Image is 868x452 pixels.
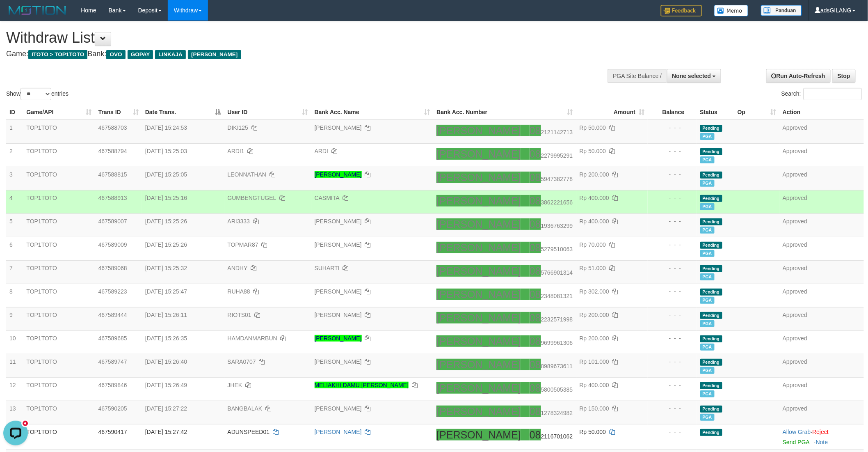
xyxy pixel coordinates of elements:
th: Op: activate to sort column ascending [734,105,779,120]
span: LEONNATHAN [228,171,267,178]
a: [PERSON_NAME] [315,288,362,295]
a: Run Auto-Refresh [766,69,831,83]
th: Trans ID: activate to sort column ascending [95,105,142,120]
span: Rp 200.000 [580,312,609,318]
td: 2 [6,143,23,167]
span: Pending [700,265,722,272]
ah_el_jm_1756146672679: 08 [530,359,541,370]
ah_el_jm_1756146672679: 08 [530,148,541,160]
td: Approved [779,284,864,307]
td: · [779,424,864,450]
span: Marked by adskelvin [700,156,715,163]
div: - - - [651,381,693,389]
span: ADUNSPEED01 [228,429,270,435]
span: 467589068 [98,265,127,271]
span: Copy 085279510063 to clipboard [530,246,573,252]
td: TOP1TOTO [23,354,95,377]
ah_el_jm_1756146672679: 08 [530,218,541,230]
th: Game/API: activate to sort column ascending [23,105,95,120]
div: - - - [651,147,693,155]
td: TOP1TOTO [23,143,95,167]
ah_el_jm_1756146672679: 08 [530,406,541,417]
a: [PERSON_NAME] [315,241,362,248]
td: TOP1TOTO [23,377,95,401]
span: ITOTO > TOP1TOTO [28,50,87,59]
a: Note [816,439,828,445]
td: TOP1TOTO [23,120,95,144]
span: Pending [700,359,722,366]
td: Approved [779,330,864,354]
span: [DATE] 15:26:11 [145,312,187,318]
ah_el_jm_1756146672679: [PERSON_NAME] [436,172,521,183]
span: 467589747 [98,358,127,365]
td: TOP1TOTO [23,284,95,307]
span: Pending [700,148,722,155]
td: TOP1TOTO [23,190,95,213]
a: [PERSON_NAME] [315,218,362,225]
label: Show entries [6,88,69,100]
span: Pending [700,242,722,249]
a: Stop [832,69,856,83]
ah_el_jm_1756146672679: 08 [530,382,541,394]
span: BANGBALAK [228,405,263,412]
button: Open LiveChat chat widget [3,3,28,28]
span: [DATE] 15:25:32 [145,265,187,271]
span: 467589444 [98,312,127,318]
ah_el_jm_1756146672679: [PERSON_NAME] [436,406,521,417]
span: Rp 101.000 [580,358,609,365]
span: Pending [700,406,722,413]
ah_el_jm_1756146672679: [PERSON_NAME] [436,195,521,206]
a: Reject [813,429,829,435]
div: - - - [651,428,693,436]
a: [PERSON_NAME] [315,124,362,131]
span: HAMDANMARBUN [228,335,277,342]
div: - - - [651,124,693,132]
span: Copy 082116701062 to clipboard [530,433,573,440]
span: RUHA88 [228,288,250,295]
td: 3 [6,167,23,190]
span: Pending [700,382,722,389]
span: [DATE] 15:26:35 [145,335,187,342]
ah_el_jm_1756146672679: 08 [530,289,541,300]
th: User ID: activate to sort column ascending [224,105,311,120]
td: 9 [6,307,23,330]
img: Button%20Memo.svg [714,5,749,16]
a: Send PGA [783,439,809,445]
ah_el_jm_1756146672679: [PERSON_NAME] [436,242,521,253]
div: - - - [651,217,693,225]
td: 6 [6,237,23,260]
span: Copy 082121142713 to clipboard [530,129,573,135]
ah_el_jm_1756146672679: [PERSON_NAME] [436,289,521,300]
span: DIKI125 [228,124,249,131]
span: Copy 088989673611 to clipboard [530,363,573,369]
span: Marked by adskelvin [700,297,715,304]
img: MOTION_logo.png [6,4,69,16]
span: GOPAY [128,50,153,59]
h1: Withdraw List [6,30,571,46]
span: 467588913 [98,195,127,201]
ah_el_jm_1756146672679: [PERSON_NAME] [436,382,521,394]
a: CASMITA [315,195,339,201]
a: [PERSON_NAME] [315,312,362,318]
span: Marked by adskelvin [700,133,715,140]
a: [PERSON_NAME] [315,429,362,435]
span: Rp 50.000 [580,429,606,435]
ah_el_jm_1756146672679: [PERSON_NAME] [436,312,521,324]
ah_el_jm_1756146672679: [PERSON_NAME] [436,125,521,136]
td: 7 [6,260,23,284]
ah_el_jm_1756146672679: 08 [530,125,541,136]
a: [PERSON_NAME] [315,171,362,178]
span: [DATE] 15:25:03 [145,148,187,154]
span: Rp 150.000 [580,405,609,412]
ah_el_jm_1756146672679: [PERSON_NAME] [436,335,521,347]
td: 12 [6,377,23,401]
a: Allow Grab [783,429,811,435]
span: 467590205 [98,405,127,412]
span: [DATE] 15:26:49 [145,382,187,388]
span: · [783,429,812,435]
span: Marked by adskelvin [700,390,715,397]
td: TOP1TOTO [23,307,95,330]
td: Approved [779,237,864,260]
select: Showentries [21,88,51,100]
ah_el_jm_1756146672679: 08 [530,172,541,183]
